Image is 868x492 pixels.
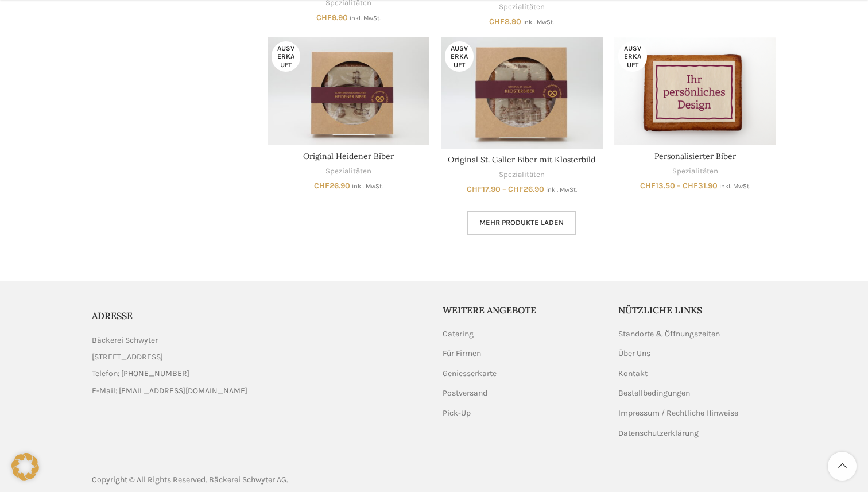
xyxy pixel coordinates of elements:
a: Kontakt [618,368,649,379]
a: Original Heidener Biber [268,37,429,145]
a: Personalisierter Biber [654,151,736,161]
a: Pick-Up [443,408,472,419]
a: Geniesserkarte [443,368,498,379]
bdi: 26.90 [508,184,544,194]
a: Mehr Produkte laden [467,211,576,235]
span: CHF [508,184,524,194]
span: Ausverkauft [272,41,300,72]
span: [STREET_ADDRESS] [92,351,163,363]
span: – [502,184,506,194]
a: Standorte & Öffnungszeiten [618,328,721,340]
span: Ausverkauft [445,41,474,72]
a: Spezialitäten [499,2,545,13]
span: CHF [640,181,656,191]
bdi: 26.90 [314,181,350,191]
a: Personalisierter Biber [614,37,776,145]
span: CHF [683,181,698,191]
a: Original St. Galler Biber mit Klosterbild [441,37,603,149]
bdi: 17.90 [467,184,501,194]
a: Impressum / Rechtliche Hinweise [618,408,739,419]
h5: Weitere Angebote [443,304,601,316]
a: Datenschutzerklärung [618,428,700,439]
small: inkl. MwSt. [523,18,554,26]
a: Spezialitäten [672,166,718,177]
span: CHF [489,17,505,26]
a: Bestellbedingungen [618,388,691,399]
a: List item link [92,385,425,397]
h5: Nützliche Links [618,304,777,316]
a: Spezialitäten [499,169,545,180]
a: Catering [443,328,475,340]
span: CHF [467,184,482,194]
small: inkl. MwSt. [719,183,750,190]
a: Original St. Galler Biber mit Klosterbild [448,154,595,165]
span: CHF [314,181,330,191]
small: inkl. MwSt. [350,14,381,22]
a: Für Firmen [443,348,482,359]
a: Spezialitäten [325,166,371,177]
span: Mehr Produkte laden [479,218,564,227]
small: inkl. MwSt. [546,186,577,193]
small: inkl. MwSt. [352,183,383,190]
span: ADRESSE [92,310,133,321]
bdi: 13.50 [640,181,675,191]
a: Original Heidener Biber [303,151,394,161]
span: Ausverkauft [618,41,647,72]
a: List item link [92,367,425,380]
span: – [677,181,681,191]
a: Postversand [443,388,489,399]
span: CHF [316,13,332,22]
span: Bäckerei Schwyter [92,334,158,347]
a: Scroll to top button [828,452,857,481]
bdi: 31.90 [683,181,718,191]
bdi: 8.90 [489,17,521,26]
div: Copyright © All Rights Reserved. Bäckerei Schwyter AG. [92,474,428,486]
a: Über Uns [618,348,652,359]
bdi: 9.90 [316,13,348,22]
